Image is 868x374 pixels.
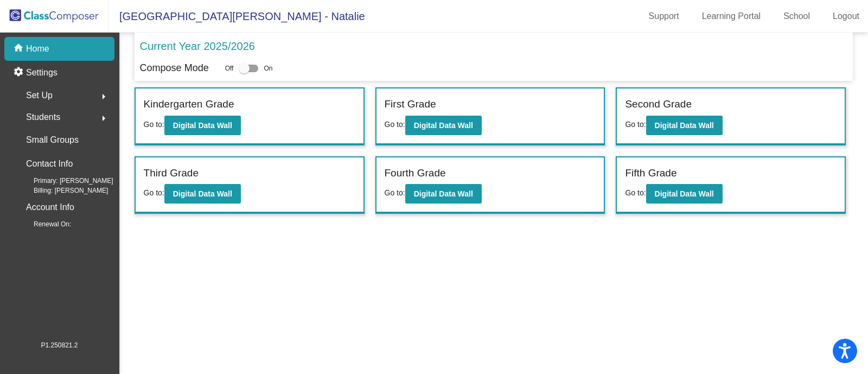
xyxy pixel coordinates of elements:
[144,188,164,197] span: Go to:
[144,97,234,112] label: Kindergarten Grade
[655,121,714,130] b: Digital Data Wall
[140,61,209,75] p: Compose Mode
[414,121,473,130] b: Digital Data Wall
[775,8,819,25] a: School
[646,116,723,135] button: Digital Data Wall
[655,189,714,198] b: Digital Data Wall
[164,184,241,204] button: Digital Data Wall
[385,166,446,181] label: Fourth Grade
[144,120,164,129] span: Go to:
[16,176,113,186] span: Primary: [PERSON_NAME]
[26,88,53,103] span: Set Up
[26,132,79,148] p: Small Groups
[108,8,365,25] span: [GEOGRAPHIC_DATA][PERSON_NAME] - Natalie
[824,8,868,25] a: Logout
[16,186,108,195] span: Billing: [PERSON_NAME]
[405,116,482,135] button: Digital Data Wall
[693,8,770,25] a: Learning Portal
[646,184,723,204] button: Digital Data Wall
[640,8,688,25] a: Support
[625,188,646,197] span: Go to:
[264,64,272,73] span: On
[164,116,241,135] button: Digital Data Wall
[385,188,405,197] span: Go to:
[405,184,482,204] button: Digital Data Wall
[97,90,110,103] mat-icon: arrow_right
[26,156,73,172] p: Contact Info
[625,166,676,181] label: Fifth Grade
[26,66,58,79] p: Settings
[26,110,60,125] span: Students
[144,166,199,181] label: Third Grade
[173,189,232,198] b: Digital Data Wall
[414,189,473,198] b: Digital Data Wall
[26,42,49,55] p: Home
[225,64,234,73] span: Off
[625,97,692,112] label: Second Grade
[97,112,110,125] mat-icon: arrow_right
[13,42,26,55] mat-icon: home
[385,97,436,112] label: First Grade
[385,120,405,129] span: Go to:
[625,120,646,129] span: Go to:
[13,66,26,79] mat-icon: settings
[140,38,255,54] p: Current Year 2025/2026
[26,200,74,215] p: Account Info
[16,219,71,229] span: Renewal On:
[173,121,232,130] b: Digital Data Wall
